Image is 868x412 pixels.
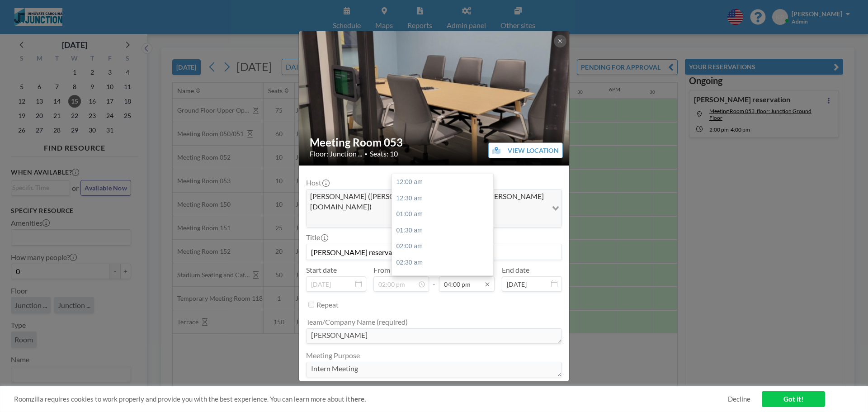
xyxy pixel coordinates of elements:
[762,391,825,407] a: Got it!
[728,395,750,403] a: Decline
[392,190,498,207] div: 12:30 am
[306,317,408,327] label: Team/Company Name (required)
[310,149,362,158] span: Floor: Junction ...
[370,149,398,158] span: Seats: 10
[306,351,360,360] label: Meeting Purpose
[373,265,390,275] label: From
[488,142,563,158] button: VIEW LOCATION
[307,213,547,225] input: Search for option
[364,151,368,157] span: •
[392,223,498,239] div: 01:30 am
[310,136,559,149] h2: Meeting Room 053
[306,233,327,242] label: Title
[306,178,329,187] label: Host
[14,395,728,403] span: Roomzilla requires cookies to work properly and provide you with the best experience. You can lea...
[392,174,498,190] div: 12:00 am
[392,238,498,255] div: 02:00 am
[433,269,435,289] span: -
[392,271,498,287] div: 03:00 am
[316,300,339,309] label: Repeat
[306,265,337,275] label: Start date
[392,255,498,271] div: 02:30 am
[308,191,546,212] span: [PERSON_NAME] ([PERSON_NAME][EMAIL_ADDRESS][PERSON_NAME][DOMAIN_NAME])
[299,31,570,167] img: 537.jpg
[307,244,561,260] input: (No title)
[392,206,498,223] div: 01:00 am
[350,395,366,403] a: here.
[307,189,561,227] div: Search for option
[502,265,529,275] label: End date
